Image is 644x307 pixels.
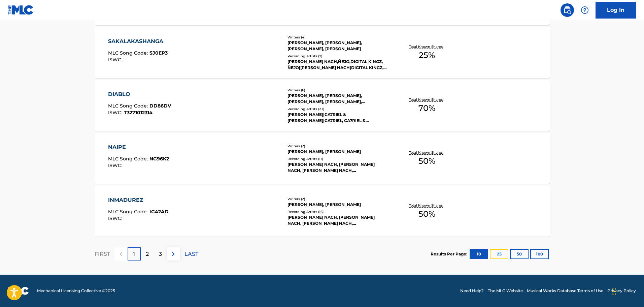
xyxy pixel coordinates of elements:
div: Drag [612,281,616,302]
div: DIABLO [108,90,171,98]
span: MLC Song Code : [108,209,149,215]
p: Total Known Shares: [409,203,445,208]
span: IG42AD [149,209,169,215]
div: SAKALAKASHANGA [108,37,168,45]
div: Recording Artists ( 11 ) [287,156,389,161]
img: help [581,6,589,14]
a: Musical Works Database Terms of Use [527,288,603,294]
div: [PERSON_NAME] NACH,ÑEJO,DIGITAL KINGZ, ÑEJO|[PERSON_NAME] NACH|DIGITAL KINGZ, [PERSON_NAME] NACH,... [287,59,389,71]
iframe: Chat Widget [610,275,644,307]
span: ISWC : [108,110,124,116]
p: 1 [133,250,135,258]
div: Recording Artists ( 23 ) [287,106,389,112]
a: Need Help? [460,288,484,294]
span: MLC Song Code : [108,50,149,56]
a: Public Search [561,3,574,17]
div: Writers ( 2 ) [287,196,389,202]
a: DIABLOMLC Song Code:DD86DVISWC:T3271012314Writers (6)[PERSON_NAME], [PERSON_NAME], [PERSON_NAME],... [95,80,550,131]
span: 25 % [419,49,435,61]
div: Writers ( 6 ) [287,88,389,93]
a: Privacy Policy [607,288,636,294]
p: Total Known Shares: [409,44,445,49]
button: 50 [510,249,529,259]
div: [PERSON_NAME] NACH, [PERSON_NAME] NACH, [PERSON_NAME] NACH, [PERSON_NAME] NACH, [PERSON_NAME] NACH [287,214,389,226]
span: NG96K2 [149,156,169,162]
p: LAST [184,250,198,258]
p: Total Known Shares: [409,150,445,155]
div: NAIPE [108,143,169,151]
div: [PERSON_NAME], [PERSON_NAME] [287,149,389,155]
span: MLC Song Code : [108,156,149,162]
div: Help [578,3,591,17]
div: Writers ( 2 ) [287,144,389,149]
div: [PERSON_NAME]|CA7RIEL & [PERSON_NAME]|CA7RIEL, CA7RIEL & [PERSON_NAME],CA7RIEL,[PERSON_NAME], CA7... [287,112,389,124]
img: logo [8,287,29,295]
span: ISWC : [108,215,124,221]
p: 3 [159,250,162,258]
p: Total Known Shares: [409,97,445,102]
span: SJ0EP3 [149,50,168,56]
img: right [169,250,177,258]
button: 100 [530,249,549,259]
button: 25 [490,249,508,259]
div: [PERSON_NAME], [PERSON_NAME] [287,202,389,208]
span: Mechanical Licensing Collective © 2025 [37,288,115,294]
a: Log In [596,2,636,19]
img: MLC Logo [8,5,34,15]
a: The MLC Website [488,288,523,294]
div: [PERSON_NAME], [PERSON_NAME], [PERSON_NAME], [PERSON_NAME], [PERSON_NAME], [PERSON_NAME] [PERSON_... [287,93,389,105]
div: Recording Artists ( 16 ) [287,209,389,214]
span: 50 % [418,155,435,167]
div: INMADUREZ [108,196,169,204]
button: 10 [470,249,488,259]
p: Results Per Page: [431,251,469,257]
p: 2 [146,250,149,258]
div: Writers ( 4 ) [287,35,389,40]
a: INMADUREZMLC Song Code:IG42ADISWC:Writers (2)[PERSON_NAME], [PERSON_NAME]Recording Artists (16)[P... [95,186,550,237]
div: [PERSON_NAME] NACH, [PERSON_NAME] NACH, [PERSON_NAME] NACH, [PERSON_NAME] NACH, [PERSON_NAME] NACH [287,161,389,174]
span: 70 % [418,102,435,114]
span: T3271012314 [124,110,152,116]
span: 50 % [418,208,435,220]
div: [PERSON_NAME], [PERSON_NAME], [PERSON_NAME], [PERSON_NAME] [287,40,389,52]
div: Recording Artists ( 7 ) [287,54,389,59]
a: SAKALAKASHANGAMLC Song Code:SJ0EP3ISWC:Writers (4)[PERSON_NAME], [PERSON_NAME], [PERSON_NAME], [P... [95,27,550,78]
span: ISWC : [108,162,124,168]
span: MLC Song Code : [108,103,149,109]
a: NAIPEMLC Song Code:NG96K2ISWC:Writers (2)[PERSON_NAME], [PERSON_NAME]Recording Artists (11)[PERSO... [95,133,550,184]
img: search [563,6,571,14]
span: DD86DV [149,103,171,109]
p: FIRST [95,250,110,258]
span: ISWC : [108,57,124,63]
